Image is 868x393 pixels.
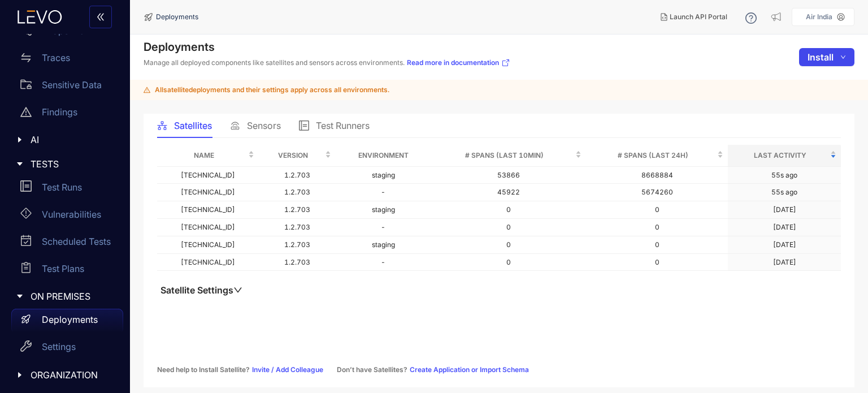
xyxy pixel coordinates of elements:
h4: Deployments [144,40,510,54]
p: Air India [806,13,832,21]
span: 5674260 [641,188,673,196]
p: Scheduled Tests [42,236,111,247]
a: Test Plans [11,257,123,284]
span: caret-right [16,136,24,144]
td: - [336,219,431,236]
span: caret-right [16,292,24,300]
span: Launch API Portal [670,13,727,21]
div: ON PREMISES [7,284,123,308]
td: 1.2.703 [259,219,335,236]
button: double-left [89,6,112,28]
span: caret-right [16,160,24,168]
span: Version [263,149,322,162]
span: Test Runners [316,120,370,131]
p: Findings [42,107,77,117]
span: 0 [655,223,659,231]
span: 8668884 [641,171,673,179]
a: Invite / Add Colleague [252,366,323,374]
a: Traces [11,46,123,74]
p: Test Plans [42,264,84,274]
span: # Spans (last 24h) [591,149,715,162]
span: AI [31,135,114,145]
span: 53866 [497,171,520,179]
p: Sensitive Data [42,80,102,90]
div: 55s ago [771,188,797,196]
a: Deployments [11,309,123,336]
p: Traces [42,53,70,63]
a: Findings [11,101,123,128]
div: ORGANIZATION [7,363,123,387]
a: Read more in documentation [407,58,510,67]
span: TESTS [31,159,114,169]
td: [TECHNICAL_ID] [157,184,259,201]
a: Vulnerabilities [11,203,123,230]
span: Last Activity [732,149,828,162]
span: 0 [506,223,511,231]
div: [DATE] [773,241,796,249]
span: 0 [655,205,659,214]
span: down [840,54,846,61]
th: Name [157,145,259,167]
td: [TECHNICAL_ID] [157,254,259,271]
div: [DATE] [773,258,796,266]
span: down [233,286,242,295]
span: 45922 [497,188,520,196]
span: Name [162,149,246,162]
td: 1.2.703 [259,167,335,184]
div: AI [7,128,123,152]
p: Test Runs [42,182,82,192]
span: Deployments [156,13,198,21]
span: All satellite deployments and their settings apply across all environments. [155,86,389,94]
a: Scheduled Tests [11,230,123,257]
td: 1.2.703 [259,201,335,219]
td: [TECHNICAL_ID] [157,167,259,184]
button: Installdown [799,48,854,66]
span: 0 [655,240,659,249]
td: [TECHNICAL_ID] [157,219,259,236]
a: Create Application or Import Schema [410,366,529,374]
span: Satellites [174,120,212,131]
td: 1.2.703 [259,184,335,201]
span: swap [20,52,32,63]
div: [DATE] [773,206,796,214]
th: # Spans (last 24h) [586,145,728,167]
td: [TECHNICAL_ID] [157,236,259,254]
span: Sensors [247,120,281,131]
th: Environment [336,145,431,167]
span: double-left [96,12,105,23]
td: [TECHNICAL_ID] [157,201,259,219]
span: Don’t have Satellites? [337,366,407,374]
span: 0 [506,258,511,266]
th: Version [259,145,335,167]
span: 0 [506,240,511,249]
td: - [336,184,431,201]
td: staging [336,167,431,184]
span: ON PREMISES [31,291,114,301]
a: Sensitive Data [11,74,123,101]
span: 0 [655,258,659,266]
a: Test Runs [11,176,123,203]
td: 1.2.703 [259,236,335,254]
th: # Spans (last 10min) [431,145,586,167]
p: Settings [42,342,76,352]
p: Vulnerabilities [42,209,101,219]
td: staging [336,201,431,219]
div: 55s ago [771,171,797,179]
td: - [336,254,431,271]
span: # Spans (last 10min) [436,149,573,162]
span: warning [144,87,150,93]
div: TESTS [7,152,123,176]
p: Manage all deployed components like satellites and sensors across environments. [144,58,510,67]
span: 0 [506,205,511,214]
span: ORGANIZATION [31,370,114,380]
p: Deployments [42,314,98,325]
button: Launch API Portal [652,8,736,26]
span: Need help to Install Satellite? [157,366,250,374]
span: caret-right [16,371,24,379]
td: 1.2.703 [259,254,335,271]
div: [DATE] [773,223,796,231]
button: Satellite Settingsdown [157,284,246,296]
span: warning [20,106,32,118]
td: staging [336,236,431,254]
span: Install [808,52,834,62]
